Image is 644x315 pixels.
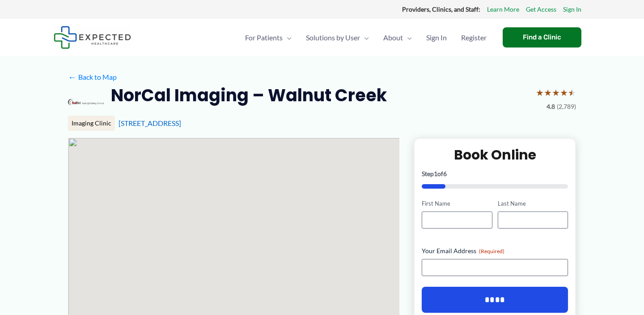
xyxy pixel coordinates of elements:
[306,22,360,53] span: Solutions by User
[487,4,519,15] a: Learn More
[560,84,568,101] span: ★
[503,27,581,47] a: Find a Clinic
[461,22,487,53] span: Register
[422,246,568,255] label: Your Email Address
[54,26,131,49] img: Expected Healthcare Logo - side, dark font, small
[68,116,115,131] div: Imaging Clinic
[299,22,376,53] a: Solutions by UserMenu Toggle
[479,248,504,255] span: (Required)
[498,199,568,208] label: Last Name
[547,101,555,112] span: 4.8
[422,146,568,164] h2: Book Online
[422,199,492,208] label: First Name
[568,84,576,101] span: ★
[238,22,299,53] a: For PatientsMenu Toggle
[526,4,556,15] a: Get Access
[563,4,581,15] a: Sign In
[434,170,437,177] span: 1
[454,22,494,53] a: Register
[360,22,369,53] span: Menu Toggle
[422,171,568,177] p: Step of
[111,84,387,106] h2: NorCal Imaging – Walnut Creek
[419,22,454,53] a: Sign In
[536,84,544,101] span: ★
[557,101,576,112] span: (2,789)
[245,22,283,53] span: For Patients
[238,22,494,53] nav: Primary Site Navigation
[283,22,292,53] span: Menu Toggle
[68,70,117,84] a: ←Back to Map
[403,22,412,53] span: Menu Toggle
[443,170,447,177] span: 6
[402,5,480,13] strong: Providers, Clinics, and Staff:
[552,84,560,101] span: ★
[544,84,552,101] span: ★
[119,119,181,127] a: [STREET_ADDRESS]
[383,22,403,53] span: About
[426,22,447,53] span: Sign In
[376,22,419,53] a: AboutMenu Toggle
[68,73,76,81] span: ←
